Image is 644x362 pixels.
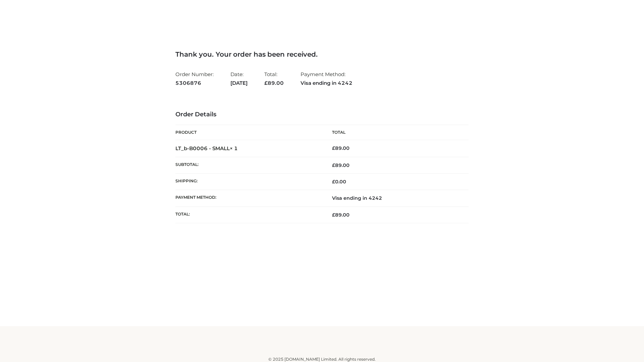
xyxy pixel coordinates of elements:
th: Shipping: [175,174,322,190]
strong: [DATE] [230,79,248,87]
td: Visa ending in 4242 [322,190,469,206]
span: £ [332,162,335,168]
span: £ [332,145,335,151]
h3: Order Details [175,111,469,118]
th: Subtotal: [175,157,322,173]
span: 89.00 [332,162,350,168]
span: 89.00 [332,212,350,218]
bdi: 0.00 [332,179,346,185]
li: Payment Method: [301,68,353,89]
span: £ [332,212,335,218]
strong: LT_b-B0006 - SMALL [175,145,238,152]
span: £ [264,80,268,86]
bdi: 89.00 [332,145,350,151]
li: Order Number: [175,68,214,89]
th: Total [322,125,469,140]
li: Total: [264,68,284,89]
th: Product [175,125,322,140]
th: Total: [175,206,322,223]
strong: Visa ending in 4242 [301,79,353,87]
h3: Thank you. Your order has been received. [175,50,469,58]
li: Date: [230,68,248,89]
span: 89.00 [264,80,284,86]
strong: 5306876 [175,79,214,87]
span: £ [332,179,335,185]
th: Payment method: [175,190,322,206]
strong: × 1 [230,145,238,152]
